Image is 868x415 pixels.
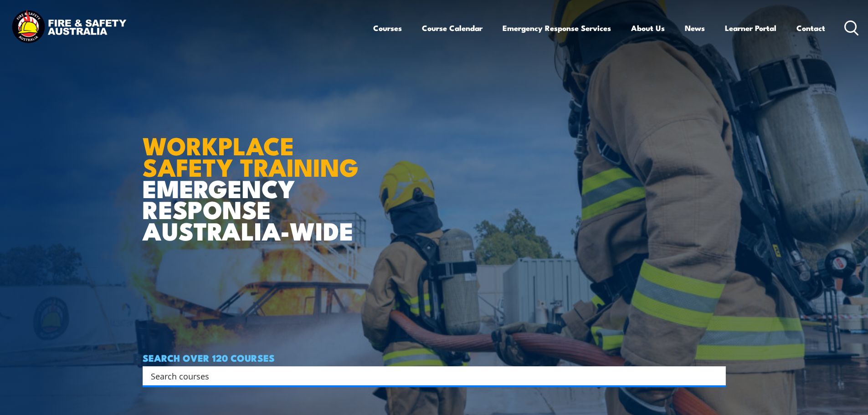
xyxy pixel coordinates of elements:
[422,16,483,40] a: Course Calendar
[503,16,611,40] a: Emergency Response Services
[725,16,776,40] a: Learner Portal
[151,369,706,383] input: Search input
[796,16,825,40] a: Contact
[153,369,708,382] form: Search form
[631,16,665,40] a: About Us
[143,126,359,185] strong: WORKPLACE SAFETY TRAINING
[143,112,365,241] h1: EMERGENCY RESPONSE AUSTRALIA-WIDE
[143,353,726,363] h4: SEARCH OVER 120 COURSES
[710,369,723,382] button: Search magnifier button
[373,16,402,40] a: Courses
[685,16,705,40] a: News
